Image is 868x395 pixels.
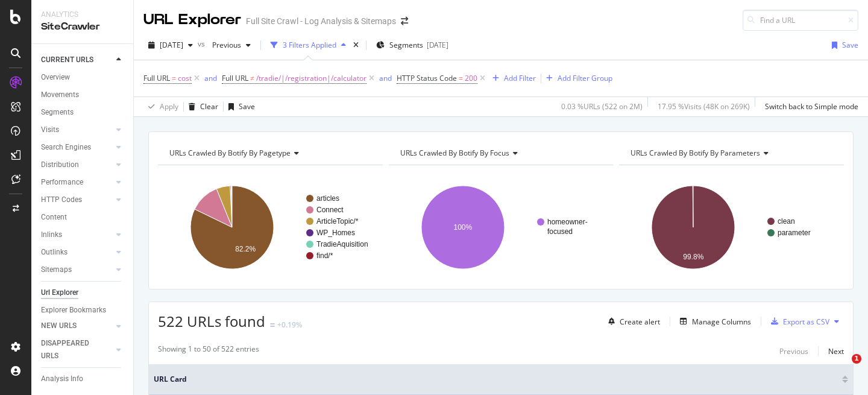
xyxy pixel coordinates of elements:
div: Performance [41,176,83,189]
a: Overview [41,71,125,84]
button: [DATE] [143,36,198,55]
a: CURRENT URLS [41,54,113,66]
div: Analysis Info [41,373,83,385]
div: NEW URLS [41,320,77,332]
div: Apply [160,101,178,112]
button: Switch back to Simple mode [760,97,858,116]
button: Manage Columns [675,314,751,329]
div: DISAPPEARED URLS [41,337,102,362]
a: Performance [41,176,113,189]
span: = [459,73,463,83]
button: Export as CSV [766,312,829,331]
button: Add Filter Group [541,71,612,86]
span: 200 [465,70,477,87]
div: Save [239,101,255,112]
svg: A chart. [619,175,844,280]
svg: A chart. [389,175,614,280]
div: arrow-right-arrow-left [401,17,408,25]
span: URL Card [154,374,839,385]
span: /tradie/|/registration|/calculator [256,70,366,87]
div: URL Explorer [143,10,241,30]
button: Save [827,36,858,55]
div: and [379,73,392,83]
div: 17.95 % Visits ( 48K on 269K ) [658,101,750,112]
div: Manage Columns [692,317,751,327]
h4: URLs Crawled By Botify By pagetype [167,144,372,163]
span: = [172,73,176,83]
div: Inlinks [41,229,62,241]
div: CURRENT URLS [41,54,93,66]
div: Distribution [41,159,79,171]
a: Inlinks [41,229,113,241]
span: Previous [207,40,241,50]
svg: A chart. [158,175,383,280]
button: Previous [207,36,256,55]
div: 0.03 % URLs ( 522 on 2M ) [561,101,643,112]
text: focused [547,227,573,236]
button: 3 Filters Applied [266,36,351,55]
button: Apply [143,97,178,116]
text: clean [778,217,795,226]
div: Add Filter [504,73,536,83]
div: Previous [779,346,808,356]
button: and [204,72,217,84]
a: Analysis Info [41,373,125,385]
div: Content [41,211,67,224]
text: 100% [453,223,472,232]
div: times [351,39,361,51]
text: find/* [316,251,333,260]
button: Clear [184,97,218,116]
span: Full URL [143,73,170,83]
iframe: Intercom live chat [827,354,856,383]
span: 2025 Sep. 9th [160,40,183,50]
div: Sitemaps [41,264,72,276]
span: Segments [389,40,423,50]
text: 99.8% [684,253,704,261]
a: Explorer Bookmarks [41,304,125,317]
img: Equal [270,323,275,327]
div: and [204,73,217,83]
span: Full URL [222,73,248,83]
a: HTTP Codes [41,194,113,206]
div: Showing 1 to 50 of 522 entries [158,344,259,358]
text: WP_Homes [316,229,355,237]
text: TradieAquisition [316,240,368,248]
a: Url Explorer [41,286,125,299]
div: Analytics [41,10,124,20]
span: ≠ [250,73,254,83]
a: Segments [41,106,125,119]
div: Url Explorer [41,286,78,299]
button: Add Filter [488,71,536,86]
button: and [379,72,392,84]
a: NEW URLS [41,320,113,332]
div: 3 Filters Applied [283,40,336,50]
button: Save [224,97,255,116]
a: Movements [41,89,125,101]
h4: URLs Crawled By Botify By focus [398,144,603,163]
text: Connect [316,206,344,214]
text: parameter [778,229,811,237]
span: vs [198,39,207,49]
a: Distribution [41,159,113,171]
div: Movements [41,89,79,101]
button: Segments[DATE] [371,36,453,55]
a: Search Engines [41,141,113,154]
div: Search Engines [41,141,91,154]
button: Next [828,344,844,358]
div: Create alert [620,317,660,327]
span: HTTP Status Code [397,73,457,83]
h4: URLs Crawled By Botify By parameters [628,144,833,163]
div: Add Filter Group [558,73,612,83]
a: Outlinks [41,246,113,259]
span: cost [178,70,192,87]
div: [DATE] [427,40,448,50]
text: articles [316,194,339,203]
div: Full Site Crawl - Log Analysis & Sitemaps [246,15,396,27]
span: URLs Crawled By Botify By focus [400,148,509,158]
a: Visits [41,124,113,136]
button: Create alert [603,312,660,331]
div: Export as CSV [783,317,829,327]
input: Find a URL [743,10,858,31]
